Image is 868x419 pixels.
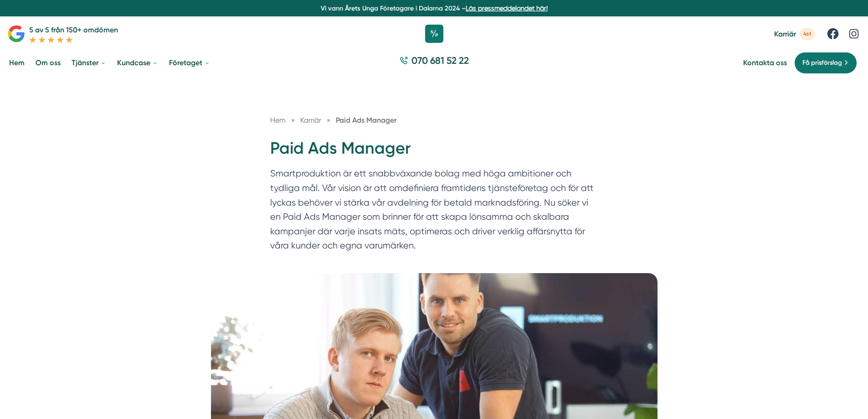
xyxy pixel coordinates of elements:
[411,54,469,67] span: 070 681 52 22
[743,58,787,67] a: Kontakta oss
[802,58,842,68] span: Få prisförslag
[270,114,598,126] nav: Breadcrumb
[466,5,548,12] a: Läs pressmeddelandet här!
[327,114,330,126] span: »
[300,116,321,124] span: Karriär
[336,116,396,124] a: Paid Ads Manager
[4,4,864,13] p: Vi vann Årets Unga Företagare i Dalarna 2024 –
[7,51,26,74] a: Hem
[70,51,108,74] a: Tjänster
[167,51,212,74] a: Företaget
[270,166,598,257] p: Smartproduktion är ett snabbväxande bolag med höga ambitioner och tydliga mål. Vår vision är att ...
[300,116,323,124] a: Karriär
[270,116,286,124] a: Hem
[774,30,796,38] span: Karriär
[115,51,160,74] a: Kundcase
[29,24,118,36] p: 5 av 5 från 150+ omdömen
[774,28,815,40] a: Karriär 4st
[396,54,473,72] a: 070 681 52 22
[800,28,815,40] span: 4st
[291,114,295,126] span: »
[34,51,62,74] a: Om oss
[794,52,857,74] a: Få prisförslag
[270,137,598,167] h1: Paid Ads Manager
